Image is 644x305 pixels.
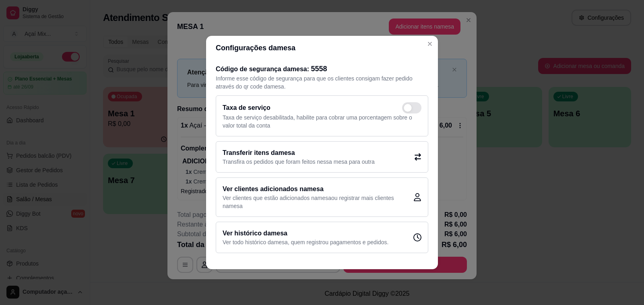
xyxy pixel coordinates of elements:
p: Taxa de serviço desabilitada, habilite para cobrar uma porcentagem sobre o valor total da conta [223,113,421,130]
p: Ver todo histórico da mesa , quem registrou pagamentos e pedidos. [223,238,388,246]
h2: Ver clientes adicionados na mesa [223,184,413,194]
header: Configurações da mesa [206,36,438,60]
h2: Transferir itens da mesa [223,148,375,158]
button: Close [423,37,436,50]
h2: Código de segurança da mesa : [216,63,428,74]
h2: Taxa de serviço [223,103,270,113]
span: 5558 [311,65,327,73]
p: Informe esse código de segurança para que os clientes consigam fazer pedido através do qr code da... [216,74,428,91]
h2: Ver histórico da mesa [223,229,388,238]
p: Transfira os pedidos que foram feitos nessa mesa para outra [223,158,375,166]
p: Ver clientes que estão adicionados na mesa ou registrar mais clientes na mesa [223,194,413,210]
